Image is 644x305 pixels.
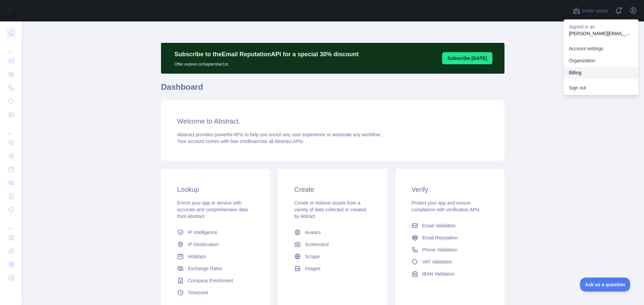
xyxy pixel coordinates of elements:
[177,132,381,137] span: Abstract provides powerful APIs to help you enrich any user experience or automate any workflow.
[188,265,222,272] span: Exchange Rates
[174,50,359,59] p: Subscribe to the Email Reputation API for a special 30 % discount
[305,253,320,260] span: Scrape
[230,139,254,144] span: free credits
[412,185,488,194] h3: Verify
[188,277,233,284] span: Company Enrichment
[422,246,458,253] span: Phone Validation
[563,55,639,67] a: Organization
[409,244,491,256] a: Phone Validation
[422,258,452,265] span: VAT Validation
[409,232,491,244] a: Email Reputation
[5,40,16,54] div: ...
[582,7,608,15] span: Invite users
[291,262,374,275] a: Images
[422,271,455,277] span: IBAN Validation
[305,241,329,248] span: Screenshot
[174,59,359,67] p: Offer expires on September 1st.
[188,289,208,296] span: Timezone
[291,226,374,238] a: Avatars
[580,278,631,292] iframe: Toggle Customer Support
[291,238,374,250] a: Screenshot
[294,185,371,194] h3: Create
[422,234,458,241] span: Email Reputation
[174,262,257,275] a: Exchange Rates
[563,82,639,94] button: Sign out
[569,23,633,30] p: Signed in as
[174,226,257,238] a: IP Intelligence
[409,220,491,232] a: Email Validation
[177,200,248,219] span: Enrich your app or service with accurate and comprehensive data from Abstract
[409,268,491,280] a: IBAN Validation
[422,222,455,229] span: Email Validation
[177,139,304,144] span: Your account comes with across all Abstract APIs.
[188,229,217,236] span: IP Intelligence
[174,238,257,250] a: IP Geolocation
[291,250,374,262] a: Scrape
[188,241,219,248] span: IP Geolocation
[174,287,257,299] a: Timezone
[174,250,257,262] a: Holidays
[5,122,16,135] div: ...
[563,67,639,79] button: Billing
[174,275,257,287] a: Company Enrichment
[188,253,206,260] span: Holidays
[161,82,504,98] h1: Dashboard
[569,30,633,37] p: [PERSON_NAME][EMAIL_ADDRESS][PERSON_NAME][DOMAIN_NAME]
[177,117,488,126] h3: Welcome to Abstract.
[409,256,491,268] a: VAT Validation
[412,200,480,212] span: Protect your app and ensure compliance with verification APIs
[442,52,492,64] button: Subscribe [DATE]
[294,200,366,219] span: Create or retrieve assets from a variety of data collected or created by Abtract
[305,265,320,272] span: Images
[571,5,609,16] button: Invite users
[305,229,321,236] span: Avatars
[5,217,16,230] div: ...
[563,43,639,55] a: Account settings
[177,185,254,194] h3: Lookup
